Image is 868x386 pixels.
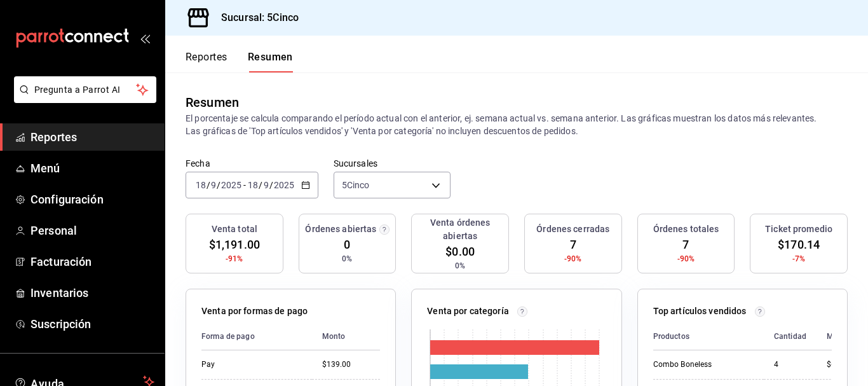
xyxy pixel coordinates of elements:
[817,323,856,350] th: Monto
[31,315,154,333] span: Suscripción
[247,180,259,190] input: --
[677,253,695,265] span: -90%
[201,305,308,318] p: Venta por formas de pago
[259,180,262,190] span: /
[209,236,260,253] span: $1,191.00
[263,180,269,190] input: --
[764,323,817,350] th: Cantidad
[536,223,609,236] h3: Órdenes cerradas
[682,236,689,253] span: 7
[342,179,370,191] span: 5Cinco
[455,260,465,272] span: 0%
[217,180,220,190] span: /
[312,323,381,350] th: Monto
[248,51,293,72] button: Resumen
[243,180,246,190] span: -
[778,236,820,253] span: $170.14
[342,253,352,265] span: 0%
[774,359,806,370] div: 4
[31,222,154,239] span: Personal
[207,180,210,190] span: /
[653,323,764,350] th: Productos
[305,223,376,236] h3: Órdenes abiertas
[34,83,137,97] span: Pregunta a Parrot AI
[427,305,509,318] p: Venta por categoría
[344,236,350,253] span: 0
[186,159,318,168] label: Fecha
[9,92,156,106] a: Pregunta a Parrot AI
[14,76,156,103] button: Pregunta a Parrot AI
[195,180,207,190] input: --
[653,305,747,318] p: Top artículos vendidos
[211,10,299,25] h3: Sucursal: 5Cinco
[186,93,239,112] div: Resumen
[140,33,150,43] button: open_drawer_menu
[273,180,295,190] input: ----
[653,223,719,236] h3: Órdenes totales
[564,253,582,265] span: -90%
[445,243,475,260] span: $0.00
[827,359,856,370] div: $600.00
[220,180,242,190] input: ----
[31,253,154,270] span: Facturación
[201,359,302,370] div: Pay
[322,359,381,370] div: $139.00
[210,180,217,190] input: --
[792,253,805,265] span: -7%
[31,284,154,301] span: Inventarios
[31,128,154,146] span: Reportes
[570,236,576,253] span: 7
[186,51,293,72] div: navigation tabs
[212,223,257,236] h3: Venta total
[186,51,227,72] button: Reportes
[31,191,154,208] span: Configuración
[653,359,754,370] div: Combo Boneless
[765,223,832,236] h3: Ticket promedio
[269,180,273,190] span: /
[226,253,243,265] span: -91%
[186,112,848,137] p: El porcentaje se calcula comparando el período actual con el anterior, ej. semana actual vs. sema...
[201,323,312,350] th: Forma de pago
[31,160,154,177] span: Menú
[334,159,451,168] label: Sucursales
[417,216,503,243] h3: Venta órdenes abiertas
